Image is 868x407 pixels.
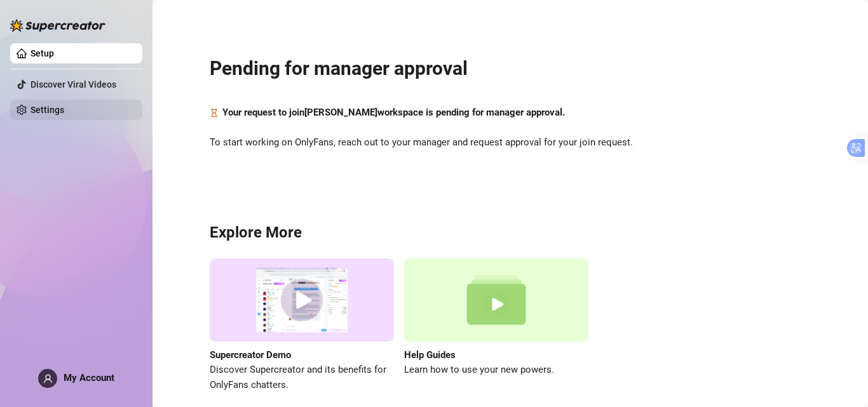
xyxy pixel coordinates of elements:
[222,107,565,118] strong: Your request to join [PERSON_NAME] workspace is pending for manager approval.
[31,48,54,58] a: Setup
[10,19,105,32] img: logo-BBDzfeDw.svg
[31,105,64,115] a: Settings
[210,223,811,243] h3: Explore More
[210,363,394,392] span: Discover Supercreator and its benefits for OnlyFans chatters.
[404,363,588,378] span: Learn how to use your new powers.
[210,258,394,392] a: Supercreator DemoDiscover Supercreator and its benefits for OnlyFans chatters.
[64,372,114,384] span: My Account
[210,105,219,121] span: hourglass
[210,258,394,342] img: supercreator demo
[404,258,588,342] img: help guides
[404,258,588,392] a: Help GuidesLearn how to use your new powers.
[43,374,53,384] span: user
[210,349,291,361] strong: Supercreator Demo
[210,135,811,150] span: To start working on OnlyFans, reach out to your manager and request approval for your join request.
[210,57,811,81] h2: Pending for manager approval
[31,79,116,90] a: Discover Viral Videos
[404,349,456,361] strong: Help Guides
